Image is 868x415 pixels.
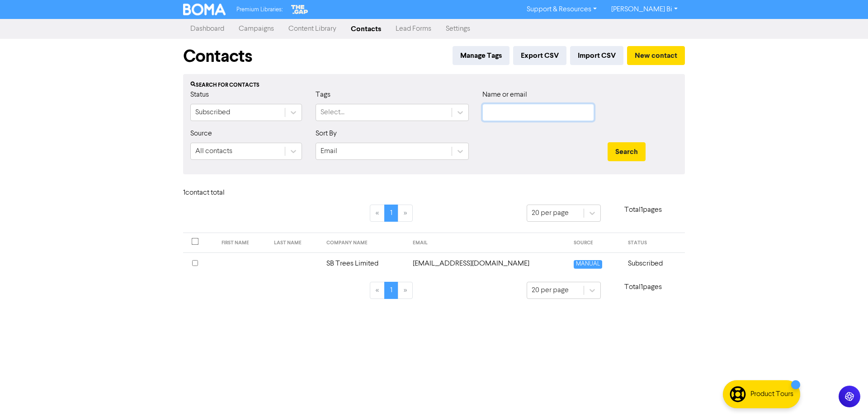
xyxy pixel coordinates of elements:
th: COMPANY NAME [321,233,407,253]
span: Premium Libraries: [236,7,283,13]
p: Total 1 pages [601,282,685,293]
button: Import CSV [570,46,623,65]
label: Status [190,89,209,100]
a: Lead Forms [388,20,439,38]
a: Page 1 is your current page [384,205,398,222]
a: [PERSON_NAME] Bi [604,2,685,17]
button: New contact [627,46,685,65]
td: SB Trees Limited [321,252,407,275]
th: LAST NAME [269,233,321,253]
h6: 1 contact total [183,189,255,197]
div: 20 per page [532,208,569,219]
img: BOMA Logo [183,4,226,15]
label: Name or email [482,89,527,100]
a: Support & Resources [519,2,604,17]
div: Email [321,146,337,157]
div: Search for contacts [190,81,678,89]
a: Dashboard [183,20,231,38]
th: EMAIL [407,233,568,253]
div: 20 per page [532,285,569,296]
a: Campaigns [231,20,281,38]
div: Select... [321,107,344,118]
div: Subscribed [195,107,230,118]
label: Tags [316,89,330,100]
a: Page 1 is your current page [384,282,398,299]
span: MANUAL [574,260,602,269]
label: Sort By [316,128,337,139]
th: SOURCE [568,233,622,253]
p: Total 1 pages [601,205,685,215]
a: Settings [439,20,477,38]
td: shaunsbtrees@gmail.com [407,252,568,275]
img: The Gap [290,4,310,15]
a: Contacts [344,20,388,38]
button: Export CSV [513,46,566,65]
td: Subscribed [623,252,685,275]
th: FIRST NAME [216,233,269,253]
label: Source [190,128,212,139]
a: Content Library [281,20,344,38]
th: STATUS [623,233,685,253]
button: Manage Tags [453,46,509,65]
div: All contacts [195,146,232,157]
iframe: Chat Widget [755,317,868,415]
h1: Contacts [183,46,252,67]
button: Search [608,142,646,161]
